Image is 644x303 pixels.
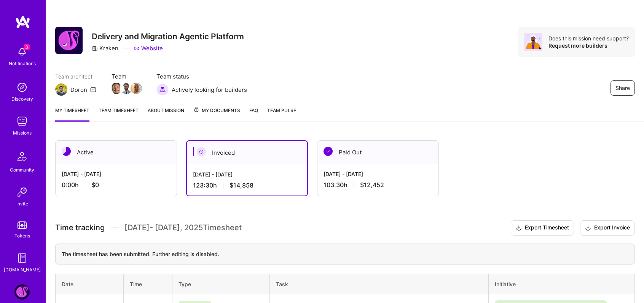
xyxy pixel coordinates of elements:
[324,181,432,189] div: 103:30 h
[92,32,244,41] h3: Delivery and Migration Agentic Platform
[193,170,301,178] div: [DATE] - [DATE]
[15,15,30,29] img: logo
[13,129,32,137] div: Missions
[55,223,105,232] span: Time tracking
[14,44,30,59] img: bell
[148,106,184,122] a: About Mission
[230,181,253,189] span: $14,858
[611,80,635,96] button: Share
[121,82,131,95] a: Team Member Avatar
[70,86,87,94] div: Doron
[548,35,629,42] div: Does this mission need support?
[548,42,629,49] div: Request more builders
[62,170,171,178] div: [DATE] - [DATE]
[56,274,124,294] th: Date
[269,274,489,294] th: Task
[55,106,89,122] a: My timesheet
[99,106,139,122] a: Team timesheet
[55,244,635,265] div: The timesheet has been submitted. Further editing is disabled.
[360,181,384,189] span: $12,452
[317,141,438,164] div: Paid Out
[14,184,30,200] img: Invite
[112,72,141,80] span: Team
[156,83,169,96] img: Actively looking for builders
[11,95,33,103] div: Discovery
[10,166,34,174] div: Community
[24,44,30,50] span: 3
[92,45,98,51] i: icon CompanyGray
[91,181,99,189] span: $0
[14,232,30,240] div: Tokens
[4,266,41,274] div: [DOMAIN_NAME]
[511,220,574,236] button: Export Timesheet
[324,147,333,156] img: Paid Out
[267,106,296,122] a: Team Pulse
[121,83,132,94] img: Team Member Avatar
[13,284,32,300] a: Kraken: Delivery and Migration Agentic Platform
[14,250,30,266] img: guide book
[62,181,171,189] div: 0:00 h
[112,82,121,95] a: Team Member Avatar
[14,80,30,95] img: discovery
[62,147,71,156] img: Active
[172,274,269,294] th: Type
[267,107,296,113] span: Team Pulse
[18,221,27,229] img: tokens
[615,84,630,92] span: Share
[90,87,96,93] i: icon Mail
[193,106,240,122] a: My Documents
[131,83,142,94] img: Team Member Avatar
[524,33,542,51] img: Avatar
[187,141,307,164] div: Invoiced
[14,284,30,300] img: Kraken: Delivery and Migration Agentic Platform
[55,27,83,54] img: Company Logo
[580,220,635,236] button: Export Invoice
[249,106,258,122] a: FAQ
[55,83,67,96] img: Team Architect
[92,44,118,52] div: Kraken
[124,274,172,294] th: Time
[16,200,28,208] div: Invite
[134,44,163,52] a: Website
[111,83,122,94] img: Team Member Avatar
[193,106,240,115] span: My Documents
[585,224,591,232] i: icon Download
[324,170,432,178] div: [DATE] - [DATE]
[9,59,36,67] div: Notifications
[131,82,141,95] a: Team Member Avatar
[124,223,242,232] span: [DATE] - [DATE] , 2025 Timesheet
[14,114,30,129] img: teamwork
[489,274,635,294] th: Initiative
[13,147,31,166] img: Community
[516,224,522,232] i: icon Download
[193,181,301,189] div: 123:30 h
[55,72,96,80] span: Team architect
[197,147,206,156] img: Invoiced
[156,72,247,80] span: Team status
[172,86,247,94] span: Actively looking for builders
[56,141,177,164] div: Active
